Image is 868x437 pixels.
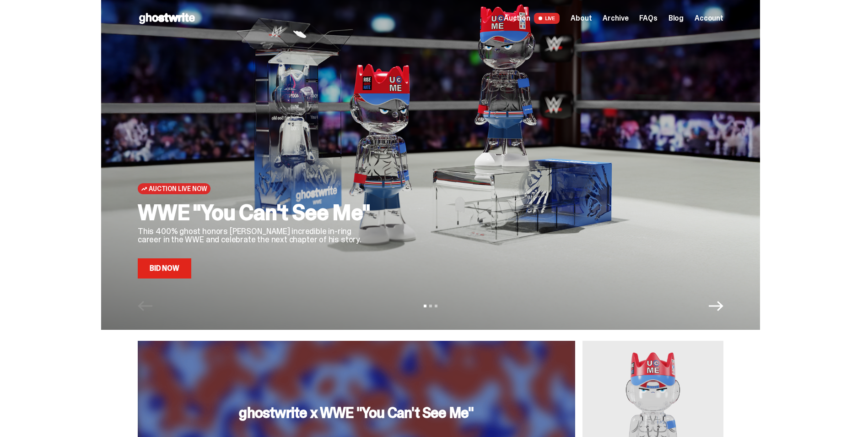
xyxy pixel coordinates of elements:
a: About [571,15,592,22]
a: Blog [669,15,684,22]
h2: WWE "You Can't See Me" [138,202,376,224]
span: Auction [504,15,530,22]
a: Account [695,15,723,22]
a: Auction LIVE [504,13,560,24]
button: View slide 3 [435,305,437,307]
button: View slide 1 [424,305,426,307]
span: LIVE [534,13,560,24]
button: View slide 2 [429,305,432,307]
p: This 400% ghost honors [PERSON_NAME] incredible in-ring career in the WWE and celebrate the next ... [138,227,376,244]
a: Bid Now [138,258,191,279]
a: Archive [603,15,628,22]
span: Auction Live Now [149,185,207,192]
a: FAQs [639,15,657,22]
h3: ghostwrite x WWE "You Can't See Me" [239,405,474,420]
button: Next [709,299,723,313]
